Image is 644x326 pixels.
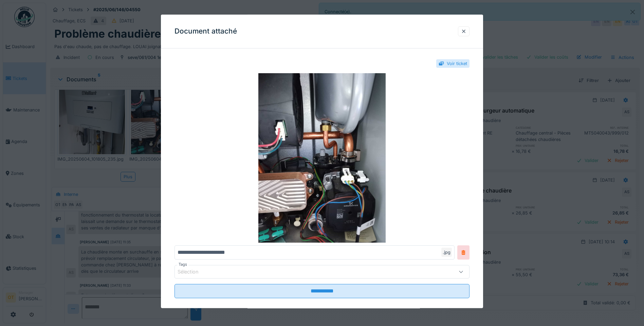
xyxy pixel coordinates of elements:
[178,268,208,276] div: Sélection
[177,262,188,267] label: Tags
[174,27,237,36] h3: Document attaché
[441,248,452,257] div: .jpg
[174,73,470,243] img: 386e7472-767e-4ca5-af33-7d6cd3609942-IMG_20250604_102727_537.jpg
[447,60,467,67] div: Voir ticket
